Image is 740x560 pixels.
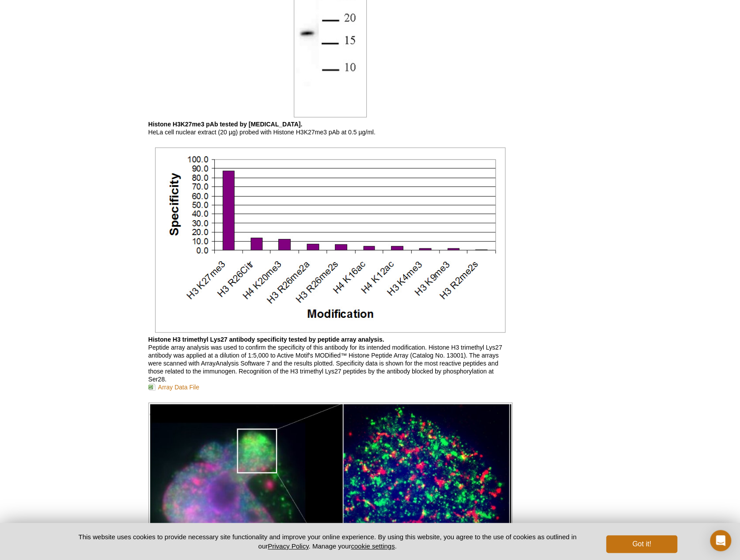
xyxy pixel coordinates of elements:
[148,120,512,136] p: HeLa cell nuclear extract (20 µg) probed with Histone H3K27me3 pAb at 0.5 µg/ml.
[351,542,395,550] button: cookie settings
[148,383,199,392] a: Array Data File
[148,336,384,343] b: Histone H3 trimethyl Lys27 antibody specificity tested by peptide array analysis.
[268,542,308,550] a: Privacy Policy
[710,530,731,551] div: Open Intercom Messenger
[148,335,512,391] p: Peptide array analysis was used to confirm the specificity of this antibody for its intended modi...
[63,532,592,551] p: This website uses cookies to provide necessary site functionality and improve your online experie...
[148,121,303,128] b: Histone H3K27me3 pAb tested by [MEDICAL_DATA].
[155,148,505,333] img: Histone H3 trimethyl Lys27 antibody specificity tested by peptide array analysis.
[606,535,677,553] button: Got it!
